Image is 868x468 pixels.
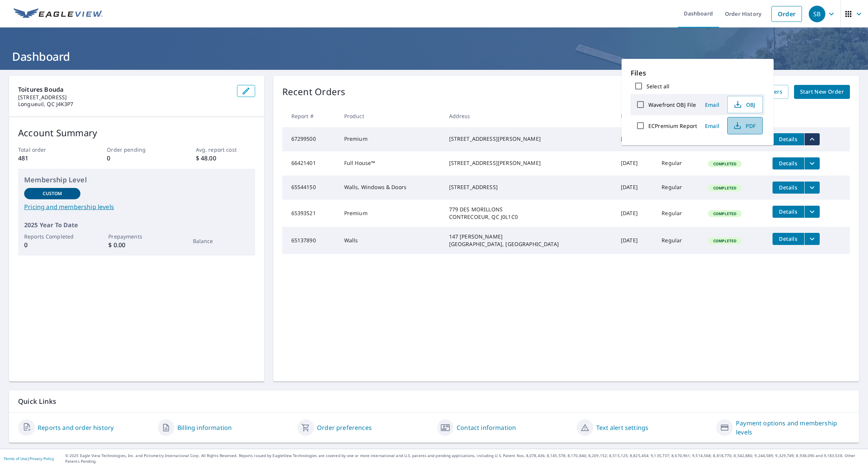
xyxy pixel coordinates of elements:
[449,206,609,221] div: 779 DES MORILLONS CONTRECOEUR, QC J0L1C0
[777,235,800,242] span: Details
[108,232,165,240] p: Prepayments
[700,120,724,132] button: Email
[43,190,62,197] p: Custom
[282,175,338,200] td: 65544150
[656,200,702,227] td: Regular
[615,151,656,175] td: [DATE]
[38,423,114,432] a: Reports and order history
[727,96,763,113] button: OBJ
[282,85,346,99] p: Recent Orders
[282,127,338,151] td: 67299500
[773,157,804,169] button: detailsBtn-66421401
[282,105,338,127] th: Report #
[615,200,656,227] td: [DATE]
[4,456,27,461] a: Terms of Use
[449,159,609,167] div: [STREET_ADDRESS][PERSON_NAME]
[443,105,615,127] th: Address
[773,182,804,194] button: detailsBtn-65544150
[24,175,249,185] p: Membership Level
[196,154,255,163] p: $ 48.00
[196,146,255,154] p: Avg. report cost
[648,101,696,108] label: Wavefront OBJ File
[107,146,166,154] p: Order pending
[317,423,372,432] a: Order preferences
[709,161,741,166] span: Completed
[709,238,741,243] span: Completed
[656,175,702,200] td: Regular
[615,175,656,200] td: [DATE]
[777,160,800,167] span: Details
[18,126,255,140] p: Account Summary
[615,127,656,151] td: [DATE]
[646,83,669,90] label: Select all
[108,240,165,249] p: $ 0.00
[24,202,249,211] a: Pricing and membership levels
[732,121,756,130] span: PDF
[338,175,443,200] td: Walls, Windows & Doors
[18,397,850,406] p: Quick Links
[24,232,80,240] p: Reports Completed
[282,200,338,227] td: 65393521
[177,423,232,432] a: Billing information
[457,423,516,432] a: Contact information
[18,101,231,108] p: Longueuil, QC J4K3P7
[709,211,741,216] span: Completed
[18,85,231,94] p: Toitures Bouda
[24,240,80,249] p: 0
[732,100,756,109] span: OBJ
[615,105,656,127] th: Date
[794,85,850,99] a: Start New Order
[804,206,820,218] button: filesDropdownBtn-65393521
[65,453,864,464] p: © 2025 Eagle View Technologies, Inc. and Pictometry International Corp. All Rights Reserved. Repo...
[804,157,820,169] button: filesDropdownBtn-66421401
[777,184,800,191] span: Details
[804,133,820,145] button: filesDropdownBtn-67299500
[449,135,609,143] div: [STREET_ADDRESS][PERSON_NAME]
[656,151,702,175] td: Regular
[338,127,443,151] td: Premium
[700,99,724,111] button: Email
[193,237,249,245] p: Balance
[9,49,859,64] h1: Dashboard
[338,200,443,227] td: Premium
[809,6,825,22] div: SB
[631,68,765,78] p: Files
[736,419,850,437] a: Payment options and membership levels
[771,6,802,22] a: Order
[24,220,249,229] p: 2025 Year To Date
[656,227,702,254] td: Regular
[449,183,609,191] div: [STREET_ADDRESS]
[338,105,443,127] th: Product
[282,151,338,175] td: 66421401
[777,208,800,215] span: Details
[18,94,231,101] p: [STREET_ADDRESS]
[14,8,103,20] img: EV Logo
[703,101,721,108] span: Email
[615,227,656,254] td: [DATE]
[773,206,804,218] button: detailsBtn-65393521
[449,233,609,248] div: 147 [PERSON_NAME] [GEOGRAPHIC_DATA], [GEOGRAPHIC_DATA]
[800,87,844,97] span: Start New Order
[282,227,338,254] td: 65137890
[773,133,804,145] button: detailsBtn-67299500
[29,456,54,461] a: Privacy Policy
[338,227,443,254] td: Walls
[648,122,697,129] label: ECPremium Report
[18,146,77,154] p: Total order
[107,154,166,163] p: 0
[18,154,77,163] p: 481
[338,151,443,175] td: Full House™
[773,233,804,245] button: detailsBtn-65137890
[596,423,648,432] a: Text alert settings
[804,233,820,245] button: filesDropdownBtn-65137890
[777,135,800,143] span: Details
[703,122,721,129] span: Email
[709,185,741,191] span: Completed
[804,182,820,194] button: filesDropdownBtn-65544150
[4,456,54,461] p: |
[727,117,763,134] button: PDF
